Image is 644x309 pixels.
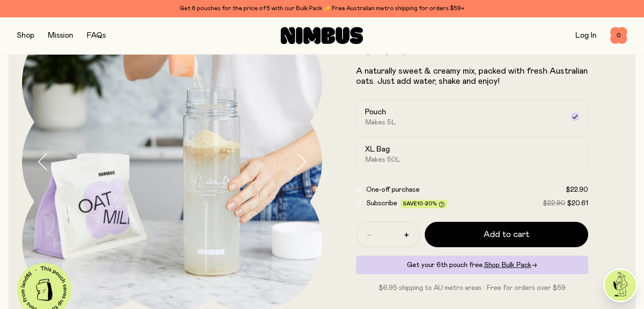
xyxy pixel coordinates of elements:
[366,186,420,193] span: One-off purchase
[484,229,529,240] span: Add to cart
[605,270,636,301] img: agent
[365,144,390,154] h2: XL Bag
[356,66,589,86] p: A naturally sweet & creamy mix, packed with fresh Australian oats. Just add water, shake and enjoy!
[356,256,589,274] div: Get your 6th pouch free.
[417,201,437,206] span: 10-20%
[403,201,445,207] span: Save
[567,200,588,207] span: $20.61
[365,107,386,117] h2: Pouch
[575,32,597,39] a: Log In
[484,262,531,268] span: Shop Bulk Pack
[17,3,627,14] div: Get 6 pouches for the price of 5 with our Bulk Pack ✨ Free Australian metro shipping for orders $59+
[484,262,537,268] a: Shop Bulk Pack→
[365,155,401,164] span: Makes 50L
[365,118,396,127] span: Makes 5L
[610,27,627,44] button: 0
[48,32,73,39] a: Mission
[87,32,106,39] a: FAQs
[566,186,588,193] span: $22.90
[543,200,565,207] span: $22.90
[425,222,589,247] button: Add to cart
[366,200,397,207] span: Subscribe
[356,283,589,293] p: $6.95 shipping to AU metro areas · Free for orders over $59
